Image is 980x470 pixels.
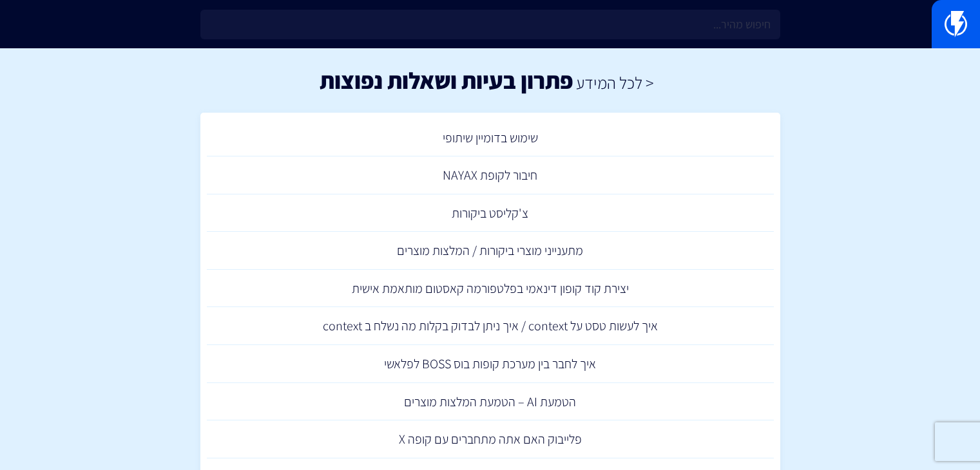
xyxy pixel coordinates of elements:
a: מתענייני מוצרי ביקורות / המלצות מוצרים [207,232,774,270]
a: איך לעשות טסט על context / איך ניתן לבדוק בקלות מה נשלח ב context [207,307,774,345]
h1: פתרון בעיות ושאלות נפוצות [320,68,573,93]
a: יצירת קוד קופון דינאמי בפלטפורמה קאסטום מותאמת אישית [207,270,774,308]
a: הטמעת AI – הטמעת המלצות מוצרים [207,383,774,421]
a: איך לחבר בין מערכת קופות בוס BOSS לפלאשי [207,345,774,383]
a: שימוש בדומיין שיתופי [207,119,774,157]
a: פלייבוק האם אתה מתחברים עם קופה X [207,420,774,458]
a: < לכל המידע [576,71,654,93]
input: חיפוש מהיר... [200,10,780,39]
a: חיבור לקופת NAYAX [207,156,774,194]
a: צ'קליסט ביקורות [207,194,774,232]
